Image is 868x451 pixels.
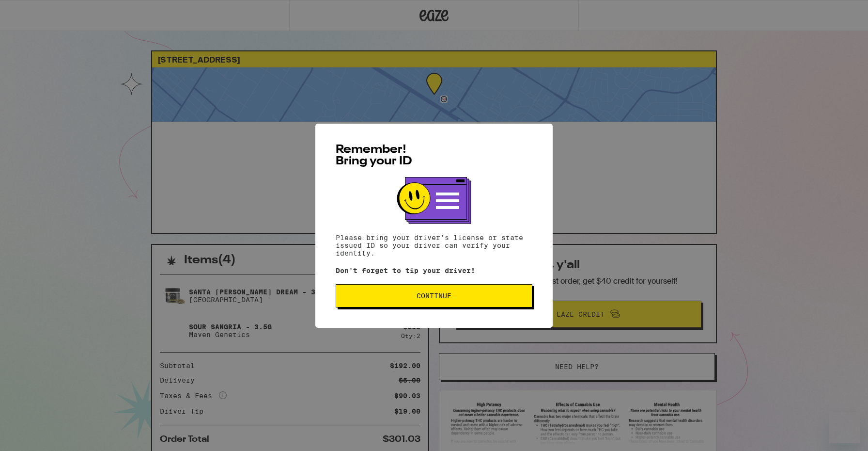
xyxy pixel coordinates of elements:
[336,267,532,274] p: Don't forget to tip your driver!
[417,292,451,299] span: Continue
[336,234,532,257] p: Please bring your driver's license or state issued ID so your driver can verify your identity.
[336,284,532,307] button: Continue
[829,412,860,443] iframe: Button to launch messaging window
[336,144,412,167] span: Remember! Bring your ID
